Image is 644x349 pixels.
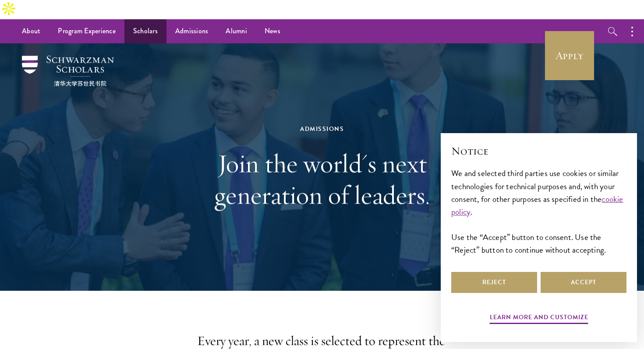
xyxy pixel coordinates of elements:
a: Alumni [217,19,256,43]
div: We and selected third parties use cookies or similar technologies for technical purposes and, wit... [451,167,626,256]
a: Apply [545,31,594,80]
a: Scholars [124,19,166,43]
h2: Notice [451,144,626,159]
div: Admissions [171,123,473,134]
a: Admissions [166,19,217,43]
a: cookie policy [451,193,623,218]
button: Accept [541,272,626,293]
img: Schwarzman Scholars [22,56,114,86]
h1: Join the world's next generation of leaders. [171,148,473,211]
button: Learn more and customize [490,312,588,325]
button: Reject [451,272,537,293]
a: About [13,19,49,43]
a: News [256,19,289,43]
a: Program Experience [49,19,124,43]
